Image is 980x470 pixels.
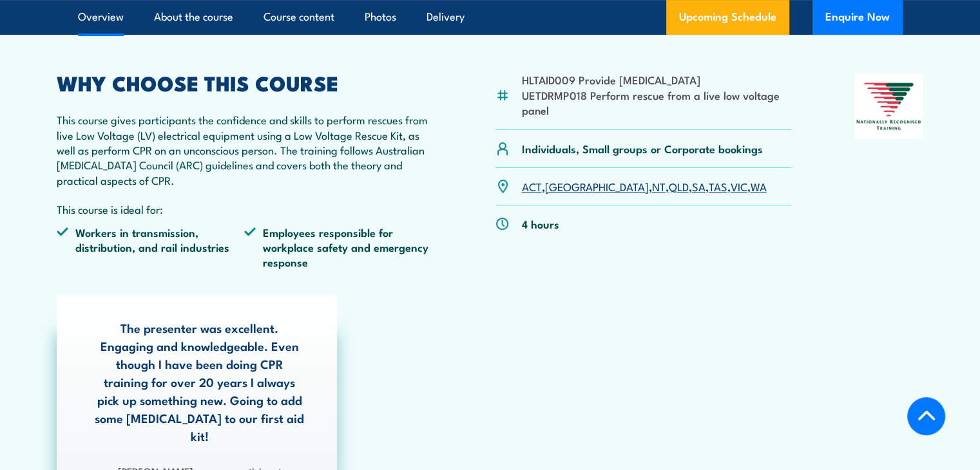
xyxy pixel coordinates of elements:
[522,216,559,231] p: 4 hours
[522,141,763,156] p: Individuals, Small groups or Corporate bookings
[854,73,924,139] img: Nationally Recognised Training logo.
[751,178,767,194] a: WA
[669,178,689,194] a: QLD
[522,72,792,87] li: HLTAID009 Provide [MEDICAL_DATA]
[95,319,305,445] p: The presenter was excellent. Engaging and knowledgeable. Even though I have been doing CPR traini...
[57,202,433,216] p: This course is ideal for:
[522,179,767,194] p: , , , , , , ,
[244,225,432,270] li: Employees responsible for workplace safety and emergency response
[522,178,542,194] a: ACT
[731,178,747,194] a: VIC
[692,178,706,194] a: SA
[522,88,792,118] li: UETDRMP018 Perform rescue from a live low voltage panel
[709,178,727,194] a: TAS
[57,73,433,91] h2: WHY CHOOSE THIS COURSE
[57,225,245,270] li: Workers in transmission, distribution, and rail industries
[57,112,433,187] p: This course gives participants the confidence and skills to perform rescues from live Low Voltage...
[652,178,666,194] a: NT
[545,178,649,194] a: [GEOGRAPHIC_DATA]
